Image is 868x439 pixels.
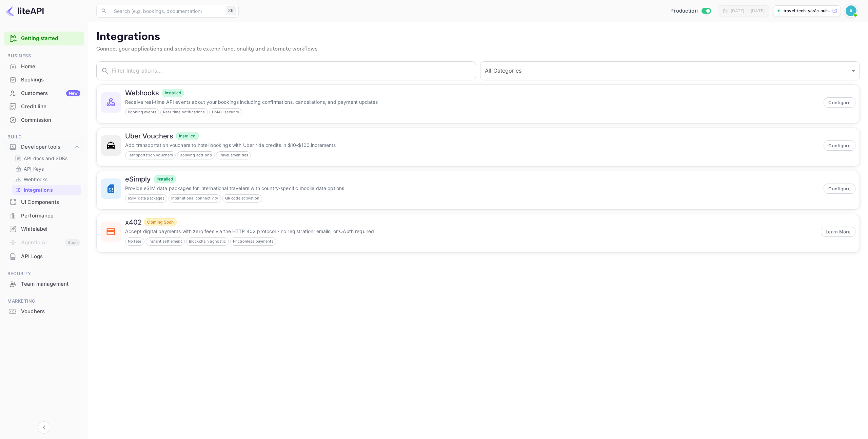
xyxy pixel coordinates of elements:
[4,298,84,305] span: Marketing
[4,270,84,278] span: Security
[4,60,84,73] a: Home
[125,141,820,149] p: Add transportation vouchers to hotel bookings with Uber ride credits in $10-$100 increments
[668,7,713,15] div: Switch to Sandbox mode
[21,103,80,111] div: Credit line
[24,155,68,162] p: API docs and SDKs
[846,5,856,16] img: Revolut
[4,114,84,126] a: Commission
[4,223,84,236] div: Whitelabel
[21,90,80,97] div: Customers
[110,4,223,18] input: Search (e.g. bookings, documentation)
[4,141,84,153] div: Developer tools
[15,165,78,172] a: API Keys
[125,185,820,192] p: Provide eSIM data packages for international travelers with country-specific mobile data options
[784,8,831,14] p: travel-tech-yas1c.nuit...
[4,100,84,113] div: Credit line
[125,228,817,235] p: Accept digital payments with zero fees via the HTTP 402 protocol - no registration, emails, or OA...
[4,209,84,223] div: Performance
[15,155,78,162] a: API docs and SDKs
[4,87,84,99] a: CustomersNew
[146,238,184,244] span: Instant settlement
[231,238,276,244] span: Frictionless payments
[5,5,44,16] img: LiteAPI logo
[96,30,860,44] p: Integrations
[21,253,80,261] div: API Logs
[4,87,84,100] div: CustomersNew
[12,174,81,184] div: Webhooks
[731,8,765,14] div: [DATE] — [DATE]
[21,225,80,233] div: Whitelabel
[4,250,84,263] a: API Logs
[24,165,44,172] p: API Keys
[824,140,855,151] button: Configure
[162,90,184,96] span: Installed
[4,305,84,318] div: Vouchers
[4,223,84,235] a: Whitelabel
[38,421,50,434] button: Collapse navigation
[125,238,144,244] span: No fees
[125,109,159,115] span: Booking events
[15,176,78,183] a: Webhooks
[186,238,229,244] span: Blockchain agnostic
[21,198,80,206] div: UI Components
[154,176,176,182] span: Installed
[4,278,84,291] div: Team management
[4,209,84,222] a: Performance
[223,195,262,201] span: QR code activation
[21,35,80,42] a: Getting started
[216,152,251,158] span: Travel amenities
[21,143,74,151] div: Developer tools
[125,89,159,97] h6: Webhooks
[144,219,176,225] span: Coming Soon
[177,152,214,158] span: Booking add-ons
[4,114,84,127] div: Commission
[125,195,167,201] span: eSIM data packages
[169,195,221,201] span: International connectivity
[21,212,80,220] div: Performance
[21,280,80,288] div: Team management
[4,278,84,290] a: Team management
[4,52,84,60] span: Business
[12,185,81,195] div: Integrations
[21,63,80,71] div: Home
[4,196,84,208] a: UI Components
[125,152,175,158] span: Transportation vouchers
[21,308,80,316] div: Vouchers
[125,218,141,226] h6: x402
[12,164,81,174] div: API Keys
[670,7,698,15] span: Production
[161,109,207,115] span: Real-time notifications
[96,45,860,53] p: Connect your applications and services to extend functionality and automate workflows
[21,76,80,84] div: Bookings
[12,153,81,163] div: API docs and SDKs
[125,175,151,183] h6: eSimply
[4,73,84,86] a: Bookings
[821,227,855,237] button: Learn More
[24,186,53,193] p: Integrations
[15,186,78,193] a: Integrations
[4,133,84,141] span: Build
[125,132,173,140] h6: Uber Vouchers
[24,176,47,183] p: Webhooks
[21,116,80,124] div: Commission
[176,133,198,139] span: Installed
[112,61,476,80] input: Filter Integrations...
[824,184,855,194] button: Configure
[4,305,84,318] a: Vouchers
[66,90,80,96] div: New
[226,6,236,15] div: ⌘K
[125,98,820,106] p: Receive real-time API events about your bookings including confirmations, cancellations, and paym...
[4,100,84,113] a: Credit line
[210,109,242,115] span: HMAC security
[4,32,84,45] div: Getting started
[824,97,855,108] button: Configure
